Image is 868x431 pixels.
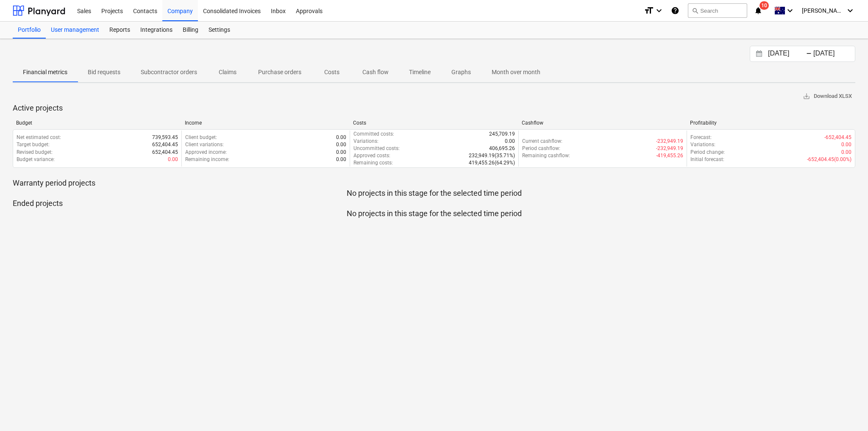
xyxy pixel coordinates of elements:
i: Knowledge base [671,6,679,16]
p: Cash flow [362,68,389,77]
button: Download XLSX [799,90,855,103]
div: Cashflow [522,120,684,126]
i: keyboard_arrow_down [785,6,795,16]
p: 0.00 [841,149,851,156]
p: 0.00 [841,141,851,148]
a: Portfolio [13,22,46,39]
p: Client variations : [185,141,224,148]
input: Start Date [766,48,810,60]
p: Remaining costs : [353,159,393,167]
p: Revised budget : [17,149,53,156]
p: Warranty period projects [13,178,855,188]
iframe: Chat Widget [826,390,868,431]
div: Profitability [690,120,852,126]
p: Period change : [690,149,725,156]
input: End Date [812,48,855,60]
p: Current cashflow : [522,138,562,145]
p: Bid requests [88,68,120,77]
p: No projects in this stage for the selected time period [13,209,855,219]
p: 232,949.19 ( 35.71% ) [469,152,515,159]
button: Search [688,3,747,18]
p: No projects in this stage for the selected time period [13,188,855,198]
p: Timeline [409,68,431,77]
p: Budget variance : [17,156,55,163]
p: Period cashflow : [522,145,560,152]
p: 652,404.45 [152,149,178,156]
p: Active projects [13,103,855,113]
p: Remaining income : [185,156,229,163]
p: Subcontractor orders [141,68,197,77]
p: 0.00 [505,138,515,145]
div: - [806,51,812,56]
p: Client budget : [185,134,217,141]
p: Variations : [353,138,378,145]
p: -652,404.45 ( 0.00% ) [807,156,851,163]
p: -232,949.19 [656,138,683,145]
p: Net estimated cost : [17,134,61,141]
p: 245,709.19 [489,131,515,138]
p: Variations : [690,141,715,148]
p: 0.00 [336,134,346,141]
p: Approved costs : [353,152,390,159]
span: Download XLSX [803,92,852,101]
p: -232,949.19 [656,145,683,152]
p: Graphs [451,68,471,77]
p: Committed costs : [353,131,394,138]
p: 739,593.45 [152,134,178,141]
div: Budget [16,120,178,126]
p: 652,404.45 [152,141,178,148]
span: 10 [759,1,769,10]
p: -419,455.26 [656,152,683,159]
p: 0.00 [168,156,178,163]
span: save_alt [803,92,810,100]
div: Costs [353,120,515,126]
p: Costs [322,68,342,77]
p: Purchase orders [258,68,301,77]
p: 0.00 [336,141,346,148]
p: Uncommitted costs : [353,145,400,152]
i: notifications [754,6,762,16]
p: Ended projects [13,198,855,209]
span: [PERSON_NAME] [802,7,844,14]
p: -652,404.45 [824,134,851,141]
i: keyboard_arrow_down [654,6,664,16]
p: Target budget : [17,141,50,148]
a: Settings [203,22,235,39]
p: Approved income : [185,149,227,156]
p: Claims [217,68,238,77]
p: 419,455.26 ( 64.29% ) [469,159,515,167]
i: format_size [644,6,654,16]
p: Financial metrics [23,68,67,77]
p: Forecast : [690,134,712,141]
p: 0.00 [336,156,346,163]
span: search [692,7,698,14]
p: Remaining cashflow : [522,152,570,159]
p: Initial forecast : [690,156,724,163]
div: Income [185,120,347,126]
p: 0.00 [336,149,346,156]
a: Reports [104,22,135,39]
a: User management [46,22,104,39]
p: Month over month [492,68,540,77]
button: Interact with the calendar and add the check-in date for your trip. [752,49,766,59]
i: keyboard_arrow_down [845,6,855,16]
a: Integrations [135,22,178,39]
p: 406,695.26 [489,145,515,152]
a: Billing [178,22,203,39]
